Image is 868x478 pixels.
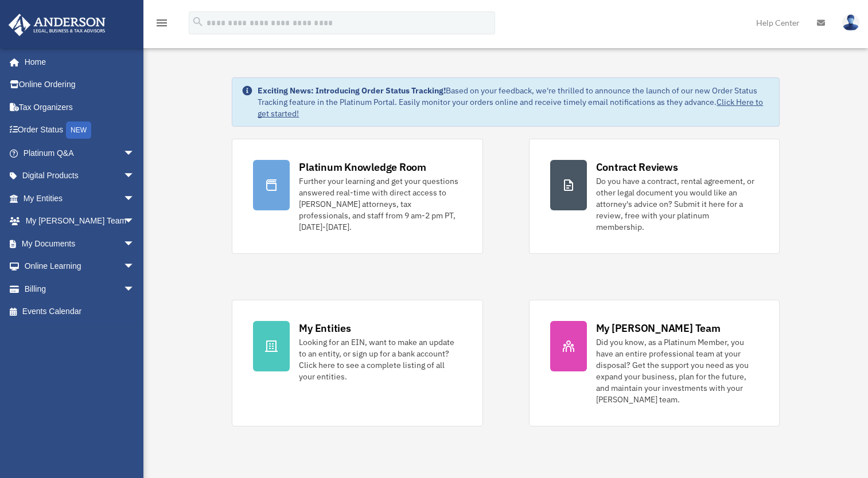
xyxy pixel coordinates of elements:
[123,277,146,301] span: arrow_drop_down
[8,164,152,187] a: Digital Productsarrow_drop_down
[842,14,859,31] img: User Pic
[123,187,146,210] span: arrow_drop_down
[5,14,109,36] img: Anderson Advisors Platinum Portal
[232,139,482,254] a: Platinum Knowledge Room Further your learning and get your questions answered real-time with dire...
[123,210,146,233] span: arrow_drop_down
[529,300,780,426] a: My [PERSON_NAME] Team Did you know, as a Platinum Member, you have an entire professional team at...
[66,122,91,139] div: NEW
[8,300,152,323] a: Events Calendar
[258,97,763,119] a: Click Here to get started!
[596,336,758,405] div: Did you know, as a Platinum Member, you have an entire professional team at your disposal? Get th...
[258,85,446,96] strong: Exciting News: Introducing Order Status Tracking!
[8,50,146,73] a: Home
[299,160,426,174] div: Platinum Knowledge Room
[596,321,721,335] div: My [PERSON_NAME] Team
[123,164,146,188] span: arrow_drop_down
[8,210,152,233] a: My [PERSON_NAME] Teamarrow_drop_down
[155,16,169,30] i: menu
[123,142,146,165] span: arrow_drop_down
[192,15,204,28] i: search
[8,187,152,210] a: My Entitiesarrow_drop_down
[8,119,152,142] a: Order StatusNEW
[299,175,461,233] div: Further your learning and get your questions answered real-time with direct access to [PERSON_NAM...
[8,73,152,96] a: Online Ordering
[232,300,482,426] a: My Entities Looking for an EIN, want to make an update to an entity, or sign up for a bank accoun...
[123,255,146,279] span: arrow_drop_down
[258,85,769,119] div: Based on your feedback, we're thrilled to announce the launch of our new Order Status Tracking fe...
[596,160,678,174] div: Contract Reviews
[8,142,152,164] a: Platinum Q&Aarrow_drop_down
[299,321,351,335] div: My Entities
[123,232,146,256] span: arrow_drop_down
[155,20,169,30] a: menu
[8,96,152,119] a: Tax Organizers
[529,139,780,254] a: Contract Reviews Do you have a contract, rental agreement, or other legal document you would like...
[8,255,152,278] a: Online Learningarrow_drop_down
[299,336,461,382] div: Looking for an EIN, want to make an update to an entity, or sign up for a bank account? Click her...
[8,277,152,300] a: Billingarrow_drop_down
[596,175,758,233] div: Do you have a contract, rental agreement, or other legal document you would like an attorney's ad...
[8,232,152,255] a: My Documentsarrow_drop_down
